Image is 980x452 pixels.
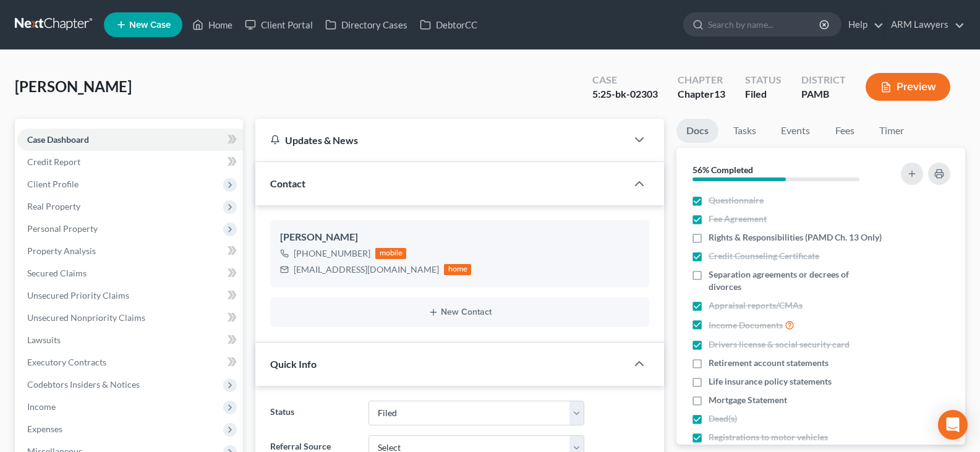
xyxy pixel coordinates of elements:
[375,248,406,259] div: mobile
[294,263,439,276] div: [EMAIL_ADDRESS][DOMAIN_NAME]
[270,177,305,189] span: Contact
[129,20,171,30] span: New Case
[27,223,98,234] span: Personal Property
[17,262,243,284] a: Secured Claims
[27,290,129,301] span: Unsecured Priority Claims
[27,312,145,323] span: Unsecured Nonpriority Claims
[270,358,317,370] span: Quick Info
[444,264,471,275] div: home
[27,245,96,256] span: Property Analysis
[866,73,950,101] button: Preview
[709,375,832,388] span: Life insurance policy statements
[825,119,864,143] a: Fees
[678,87,725,101] div: Chapter
[709,194,764,207] span: Questionnaire
[678,73,725,87] div: Chapter
[709,299,803,312] span: Appraisal reports/CMAs
[27,268,87,278] span: Secured Claims
[17,129,243,151] a: Case Dashboard
[709,213,767,225] span: Fee Agreement
[869,119,914,143] a: Timer
[709,250,819,262] span: Credit Counseling Certificate
[27,401,56,412] span: Income
[27,424,62,434] span: Expenses
[592,73,658,87] div: Case
[709,357,829,369] span: Retirement account statements
[885,14,965,36] a: ARM Lawyers
[27,179,79,189] span: Client Profile
[280,307,639,317] button: New Contact
[17,351,243,373] a: Executory Contracts
[27,156,80,167] span: Credit Report
[17,151,243,173] a: Credit Report
[15,77,132,95] span: [PERSON_NAME]
[709,268,882,293] span: Separation agreements or decrees of divorces
[17,284,243,307] a: Unsecured Priority Claims
[17,329,243,351] a: Lawsuits
[239,14,319,36] a: Client Portal
[709,338,850,351] span: Drivers license & social security card
[709,319,783,331] span: Income Documents
[319,14,414,36] a: Directory Cases
[709,412,737,425] span: Deed(s)
[27,357,106,367] span: Executory Contracts
[938,410,968,440] div: Open Intercom Messenger
[414,14,484,36] a: DebtorCC
[27,201,80,211] span: Real Property
[692,164,753,175] strong: 56% Completed
[27,335,61,345] span: Lawsuits
[708,13,821,36] input: Search by name...
[709,231,882,244] span: Rights & Responsibilities (PAMD Ch. 13 Only)
[801,87,846,101] div: PAMB
[745,73,782,87] div: Status
[723,119,766,143] a: Tasks
[801,73,846,87] div: District
[676,119,718,143] a: Docs
[745,87,782,101] div: Filed
[714,88,725,100] span: 13
[17,240,243,262] a: Property Analysis
[709,431,828,443] span: Registrations to motor vehicles
[842,14,884,36] a: Help
[294,247,370,260] div: [PHONE_NUMBER]
[27,134,89,145] span: Case Dashboard
[17,307,243,329] a: Unsecured Nonpriority Claims
[186,14,239,36] a: Home
[592,87,658,101] div: 5:25-bk-02303
[771,119,820,143] a: Events
[709,394,787,406] span: Mortgage Statement
[280,230,639,245] div: [PERSON_NAME]
[27,379,140,390] span: Codebtors Insiders & Notices
[264,401,362,425] label: Status
[270,134,612,147] div: Updates & News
